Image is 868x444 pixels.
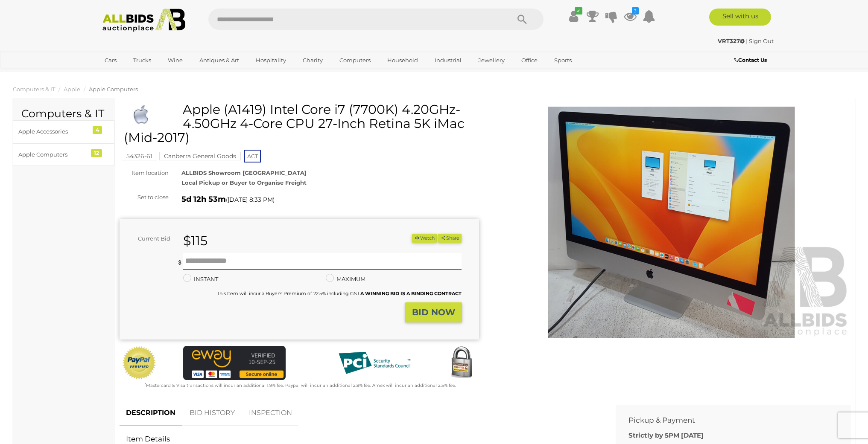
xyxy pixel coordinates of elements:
h2: Item Details [126,435,596,443]
a: VRT327 [718,38,746,44]
strong: $115 [183,233,208,249]
div: 12 [91,149,102,157]
a: Contact Us [734,55,769,65]
a: [GEOGRAPHIC_DATA] [99,67,171,81]
a: Computers [334,53,376,67]
a: Apple Computers 12 [13,143,115,166]
strong: 5d 12h 53m [181,194,226,204]
span: | [746,38,748,44]
a: Computers & IT [13,86,55,93]
a: Jewellery [473,53,510,67]
b: A WINNING BID IS A BINDING CONTRACT [360,290,462,296]
div: Set to close [113,192,175,202]
div: 4 [93,126,102,134]
a: 54326-61 [122,153,157,160]
img: Secured by Rapid SSL [444,346,479,380]
label: MAXIMUM [326,274,365,284]
a: Sign Out [749,38,774,44]
a: Household [382,53,424,67]
a: Hospitality [250,53,292,67]
a: INSPECTION [243,400,298,426]
img: Official PayPal Seal [122,346,157,380]
img: Allbids.com.au [98,9,190,32]
a: Antiques & Art [194,53,245,67]
a: Office [516,53,543,67]
span: [DATE] 8:33 PM [228,196,273,203]
a: Canberra General Goods [159,153,241,160]
mark: 54326-61 [122,152,157,160]
div: Item location [113,168,175,178]
span: ( ) [226,196,275,203]
strong: VRT327 [718,38,745,44]
div: Apple Computers [18,150,89,160]
div: Apple Accessories [18,127,89,136]
i: 3 [632,7,639,15]
button: Watch [412,234,437,243]
a: Sell with us [709,9,771,26]
a: Wine [162,53,188,67]
label: INSTANT [183,274,218,284]
img: eWAY Payment Gateway [183,346,286,380]
a: 3 [624,9,637,24]
li: Watch this item [412,234,437,243]
img: PCI DSS compliant [332,346,417,380]
a: BID HISTORY [183,400,241,426]
a: Apple Computers [89,86,138,93]
a: ✔ [567,9,580,24]
strong: ALLBIDS Showroom [GEOGRAPHIC_DATA] [181,169,307,176]
i: ✔ [575,7,582,15]
div: Current Bid [120,234,177,244]
small: Mastercard & Visa transactions will incur an additional 1.9% fee. Paypal will incur an additional... [145,383,456,388]
button: Search [501,9,544,30]
b: Contact Us [734,57,767,63]
span: ACT [244,150,261,163]
a: Apple Accessories 4 [13,120,115,143]
a: Charity [297,53,328,67]
h2: Pickup & Payment [628,416,825,424]
img: Apple (A1419) Intel Core i7 (7700K) 4.20GHz-4.50GHz 4-Core CPU 27-Inch Retina 5K iMac (Mid-2017) [124,104,158,125]
a: Sports [549,53,577,67]
img: Apple (A1419) Intel Core i7 (7700K) 4.20GHz-4.50GHz 4-Core CPU 27-Inch Retina 5K iMac (Mid-2017) [492,107,851,338]
strong: BID NOW [412,307,455,317]
a: Trucks [128,53,157,67]
h2: Computers & IT [21,108,106,120]
button: BID NOW [405,302,462,322]
a: DESCRIPTION [120,400,182,426]
h1: Apple (A1419) Intel Core i7 (7700K) 4.20GHz-4.50GHz 4-Core CPU 27-Inch Retina 5K iMac (Mid-2017) [124,102,477,145]
a: Industrial [429,53,467,67]
strong: Local Pickup or Buyer to Organise Freight [181,179,307,186]
mark: Canberra General Goods [159,152,241,160]
a: Apple [64,86,80,93]
a: Cars [99,53,122,67]
b: Strictly by 5PM [DATE] [628,431,704,439]
button: Share [438,234,462,243]
small: This Item will incur a Buyer's Premium of 22.5% including GST. [217,290,462,296]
